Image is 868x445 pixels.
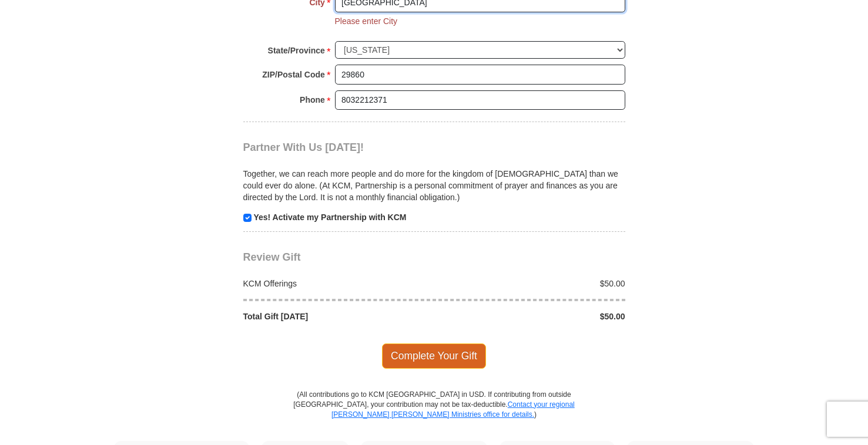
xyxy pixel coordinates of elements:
strong: ZIP/Postal Code [262,66,325,83]
div: Total Gift [DATE] [237,311,434,322]
strong: State/Province [268,42,325,59]
a: Contact your regional [PERSON_NAME] [PERSON_NAME] Ministries office for details. [331,400,575,419]
div: $50.00 [434,311,632,322]
span: Partner With Us [DATE]! [243,141,364,153]
span: Complete Your Gift [382,343,486,368]
p: (All contributions go to KCM [GEOGRAPHIC_DATA] in USD. If contributing from outside [GEOGRAPHIC_D... [293,390,575,441]
strong: Phone [300,92,325,108]
div: $50.00 [434,278,632,289]
li: Please enter City [335,15,398,27]
span: Review Gift [243,251,301,263]
p: Together, we can reach more people and do more for the kingdom of [DEMOGRAPHIC_DATA] than we coul... [243,168,625,203]
div: KCM Offerings [237,278,434,289]
strong: Yes! Activate my Partnership with KCM [253,213,406,222]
